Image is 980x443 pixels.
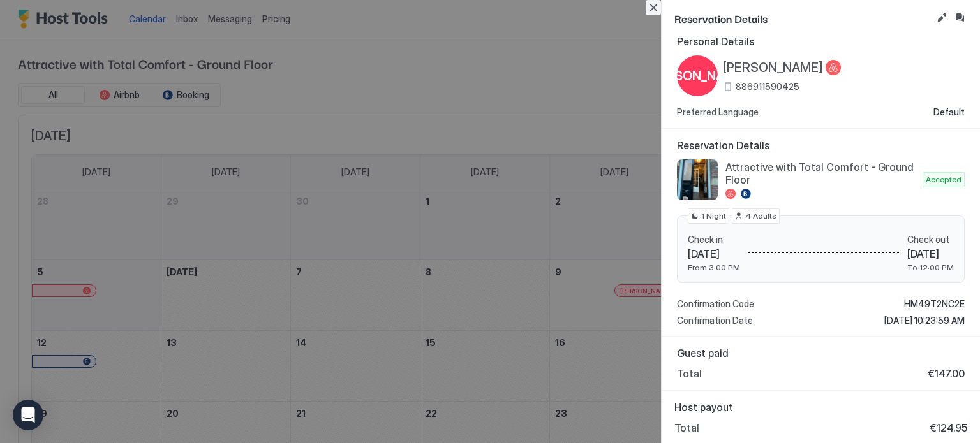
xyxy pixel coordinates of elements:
[907,263,954,272] span: To 12:00 PM
[907,234,954,245] span: Check out
[677,139,965,152] span: Reservation Details
[701,210,726,222] span: 1 Night
[933,106,965,118] span: Default
[13,400,43,430] div: Open Intercom Messenger
[677,367,702,380] span: Total
[674,421,699,434] span: Total
[677,106,759,118] span: Preferred Language
[677,347,965,359] span: Guest paid
[677,298,754,310] span: Confirmation Code
[930,421,967,434] span: €124.95
[677,159,718,200] div: listing image
[952,10,967,25] button: Inbox
[928,367,965,380] span: €147.00
[688,247,740,260] span: [DATE]
[926,174,961,185] span: Accepted
[677,315,753,326] span: Confirmation Date
[688,234,740,245] span: Check in
[723,60,823,76] span: [PERSON_NAME]
[884,315,965,326] span: [DATE] 10:23:59 AM
[725,161,917,186] span: Attractive with Total Comfort - Ground Floor
[736,81,799,92] span: 886911590425
[907,247,954,260] span: [DATE]
[647,66,748,85] span: [PERSON_NAME]
[674,401,967,414] span: Host payout
[904,298,965,310] span: HM49T2NC2E
[745,210,776,222] span: 4 Adults
[934,10,949,25] button: Edit reservation
[674,10,932,26] span: Reservation Details
[677,35,965,48] span: Personal Details
[688,263,740,272] span: From 3:00 PM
